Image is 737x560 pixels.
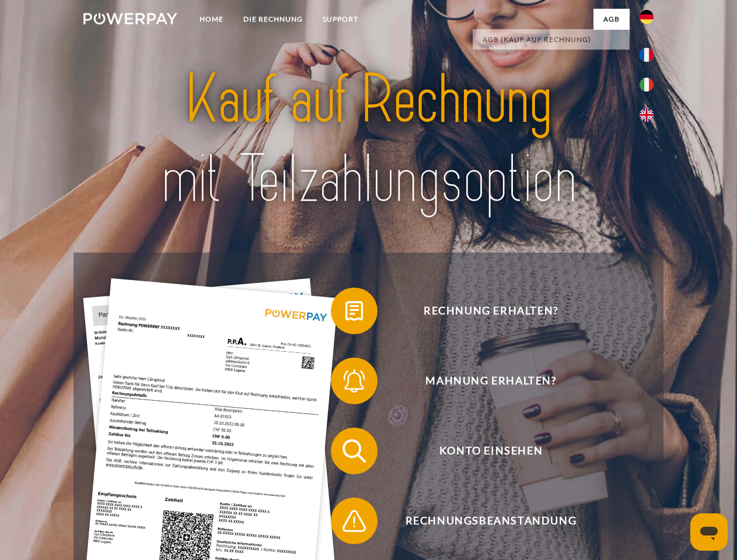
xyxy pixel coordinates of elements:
[83,13,177,24] img: logo-powerpay-white.svg
[190,9,233,30] a: Home
[331,358,634,404] button: Mahnung erhalten?
[348,428,634,474] span: Konto einsehen
[331,288,634,334] button: Rechnung erhalten?
[348,498,634,544] span: Rechnungsbeanstandung
[640,78,654,92] img: it
[473,29,630,50] a: AGB (Kauf auf Rechnung)
[348,288,634,334] span: Rechnung erhalten?
[640,108,654,122] img: en
[340,366,369,395] img: qb_bell.svg
[340,296,369,325] img: qb_bill.svg
[640,10,654,24] img: de
[313,9,368,30] a: SUPPORT
[340,436,369,466] img: qb_search.svg
[340,506,369,535] img: qb_warning.svg
[348,358,634,404] span: Mahnung erhalten?
[690,513,728,551] iframe: Schaltfläche zum Öffnen des Messaging-Fensters
[331,498,634,544] button: Rechnungsbeanstandung
[111,56,626,223] img: title-powerpay_de.svg
[640,48,654,62] img: fr
[331,428,634,474] button: Konto einsehen
[233,9,313,30] a: DIE RECHNUNG
[593,9,630,30] a: agb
